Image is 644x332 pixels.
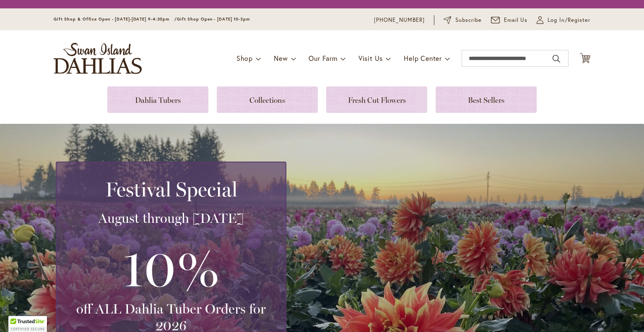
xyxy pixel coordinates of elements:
[491,16,528,24] a: Email Us
[67,235,275,301] h3: 10%
[455,16,482,24] span: Subscribe
[374,16,425,24] a: [PHONE_NUMBER]
[8,316,47,332] div: TrustedSite Certified
[54,16,177,22] span: Gift Shop & Office Open - [DATE]-[DATE] 9-4:30pm /
[548,16,590,24] span: Log In/Register
[274,54,288,63] span: New
[309,54,337,63] span: Our Farm
[236,54,253,63] span: Shop
[404,54,442,63] span: Help Center
[177,16,250,22] span: Gift Shop Open - [DATE] 10-3pm
[67,178,275,201] h2: Festival Special
[67,210,275,227] h3: August through [DATE]
[553,52,560,65] button: Search
[537,16,590,24] a: Log In/Register
[54,43,142,74] a: store logo
[358,54,383,63] span: Visit Us
[504,16,528,24] span: Email Us
[444,16,482,24] a: Subscribe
